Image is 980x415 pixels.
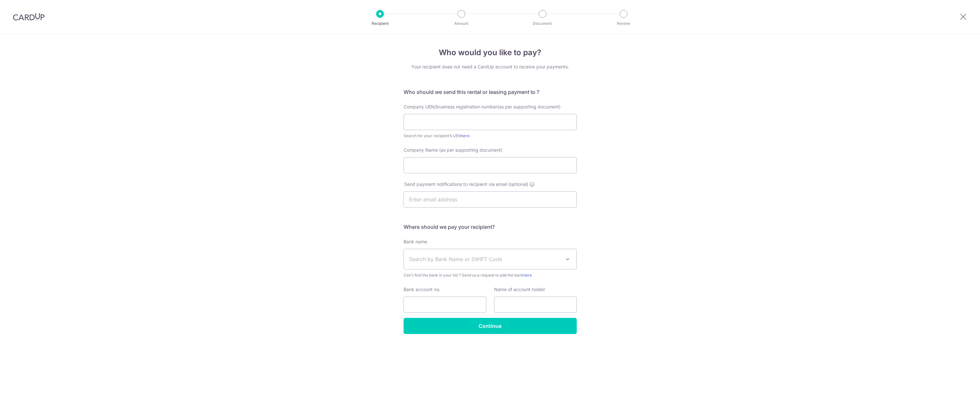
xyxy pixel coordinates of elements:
[404,47,577,58] h4: Who would you like to pay?
[494,286,545,293] label: Name of account holder
[437,20,485,27] p: Amount
[404,147,502,153] span: Company Name (as per supporting document)
[409,255,561,263] span: Search by Bank Name or SWIFT Code
[13,13,45,21] img: CardUp
[404,133,577,139] div: Search for your recipient’s UEN .
[404,318,577,334] input: Continue
[404,272,577,278] span: Can't find the bank in your list ? Send us a request to add the bank
[404,223,577,231] h5: Where should we pay your recipient?
[356,20,404,27] p: Recipient
[600,20,648,27] p: Review
[523,273,532,278] a: here
[404,64,577,70] div: Your recipient does not need a CardUp account to receive your payments.
[519,20,566,27] p: Document
[461,133,469,138] a: here
[404,191,577,207] input: Enter email address
[939,396,974,412] iframe: Opens a widget where you can find more information
[404,181,528,187] span: Send payment notifications to recipient via email (optional)
[404,88,577,96] h5: Who should we send this rental or leasing payment to ?
[404,104,561,109] span: Company UEN/business registration number(as per supporting document)
[404,238,427,245] label: Bank name
[404,286,440,293] label: Bank account no.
